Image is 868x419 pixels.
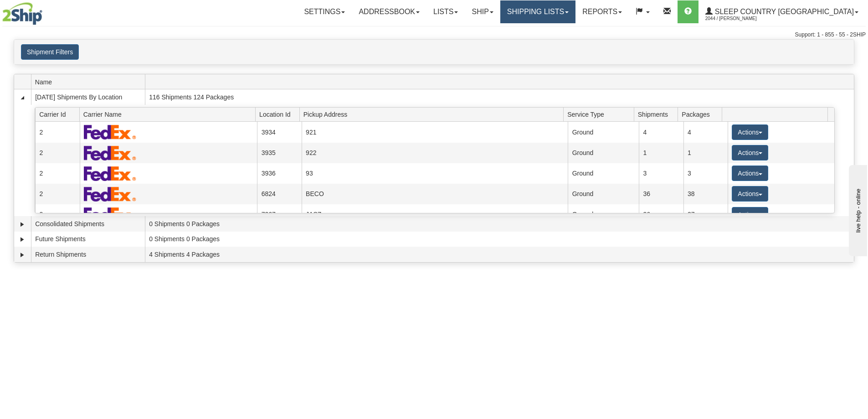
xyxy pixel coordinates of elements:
[35,184,79,204] td: 2
[713,8,854,16] span: Sleep Country [GEOGRAPHIC_DATA]
[2,31,866,39] div: Support: 1 - 855 - 55 - 2SHIP
[638,107,678,121] span: Shipments
[847,163,867,256] iframe: chat widget
[257,143,301,163] td: 3935
[568,204,639,225] td: Ground
[683,204,728,225] td: 27
[302,143,568,163] td: 922
[18,250,27,259] a: Expand
[145,247,854,262] td: 4 Shipments 4 Packages
[683,122,728,142] td: 4
[18,93,27,102] a: Collapse
[18,235,27,244] a: Expand
[84,166,136,181] img: FedEx
[567,107,634,121] span: Service Type
[35,163,79,184] td: 2
[639,184,683,204] td: 36
[31,247,145,262] td: Return Shipments
[83,107,256,121] span: Carrier Name
[699,0,865,23] a: Sleep Country [GEOGRAPHIC_DATA] 2044 / [PERSON_NAME]
[35,143,79,163] td: 2
[35,204,79,225] td: 2
[257,163,301,184] td: 3936
[145,89,854,105] td: 116 Shipments 124 Packages
[7,8,84,15] div: live help - online
[302,163,568,184] td: 93
[303,107,564,121] span: Pickup Address
[35,122,79,142] td: 2
[302,184,568,204] td: BECO
[84,124,136,140] img: FedEx
[683,143,728,163] td: 1
[257,122,301,142] td: 3934
[302,204,568,225] td: JASZ
[31,216,145,232] td: Consolidated Shipments
[639,143,683,163] td: 1
[732,124,768,140] button: Actions
[465,0,500,23] a: Ship
[682,107,722,121] span: Packages
[84,207,136,222] img: FedEx
[259,107,299,121] span: Location Id
[257,184,301,204] td: 6824
[31,232,145,247] td: Future Shipments
[732,186,768,202] button: Actions
[84,186,136,202] img: FedEx
[84,145,136,160] img: FedEx
[426,0,465,23] a: Lists
[145,232,854,247] td: 0 Shipments 0 Packages
[39,107,79,121] span: Carrier Id
[21,44,79,60] button: Shipment Filters
[683,163,728,184] td: 3
[732,145,768,160] button: Actions
[568,143,639,163] td: Ground
[568,122,639,142] td: Ground
[568,184,639,204] td: Ground
[683,184,728,204] td: 38
[705,14,774,23] span: 2044 / [PERSON_NAME]
[639,163,683,184] td: 3
[732,207,768,222] button: Actions
[732,166,768,181] button: Actions
[639,204,683,225] td: 26
[302,122,568,142] td: 921
[639,122,683,142] td: 4
[257,204,301,225] td: 7267
[145,216,854,232] td: 0 Shipments 0 Packages
[500,0,575,23] a: Shipping lists
[35,75,145,89] span: Name
[352,0,426,23] a: Addressbook
[2,2,42,25] img: logo2044.jpg
[568,163,639,184] td: Ground
[18,220,27,229] a: Expand
[575,0,629,23] a: Reports
[31,89,145,105] td: [DATE] Shipments By Location
[297,0,352,23] a: Settings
